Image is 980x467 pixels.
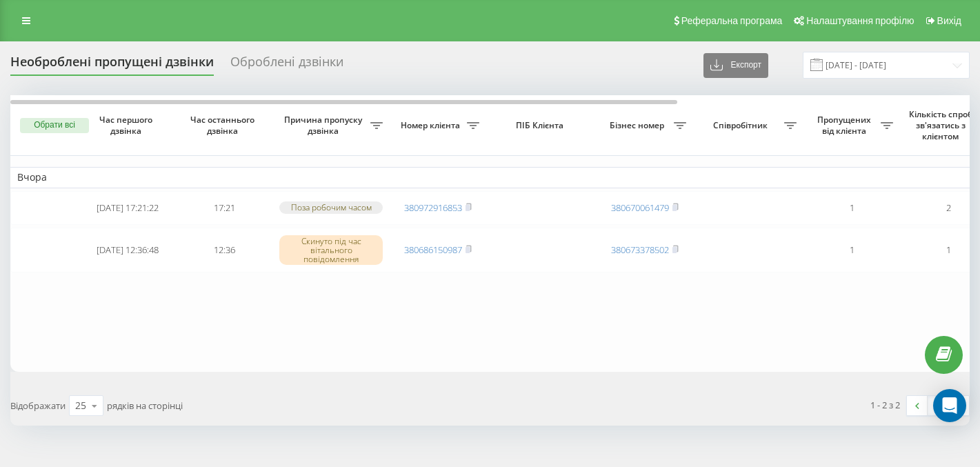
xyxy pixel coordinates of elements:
td: 12:36 [176,228,272,273]
td: 1 [803,228,900,273]
div: Скинуто під час вітального повідомлення [279,235,383,266]
button: Обрати всі [20,118,89,133]
div: 25 [75,399,86,413]
span: ПІБ Клієнта [498,120,585,131]
td: [DATE] 12:36:48 [79,228,176,273]
div: 1 - 2 з 2 [870,398,900,412]
a: 380670061479 [611,201,669,214]
span: Відображати [10,399,66,412]
span: Вихід [937,15,961,26]
span: Час першого дзвінка [90,115,165,136]
span: рядків на сторінці [107,399,183,412]
td: [DATE] 17:21:22 [79,191,176,225]
a: 380972916853 [404,201,462,214]
td: 17:21 [176,191,272,225]
span: Бізнес номер [603,120,674,131]
span: Реферальна програма [681,15,783,26]
span: Співробітник [700,120,784,131]
div: Open Intercom Messenger [933,389,966,422]
a: 1 [928,396,948,415]
span: Причина пропуску дзвінка [279,115,370,136]
div: Оброблені дзвінки [230,54,343,76]
div: Необроблені пропущені дзвінки [10,54,214,76]
a: 380673378502 [611,244,669,256]
span: Кількість спроб зв'язатись з клієнтом [907,109,977,141]
div: Поза робочим часом [279,201,383,213]
span: Час останнього дзвінка [187,115,261,136]
span: Номер клієнта [397,120,467,131]
span: Пропущених від клієнта [810,115,881,136]
a: 380686150987 [404,244,462,256]
button: Експорт [703,53,768,78]
span: Налаштування профілю [806,15,914,26]
td: 1 [803,191,900,225]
